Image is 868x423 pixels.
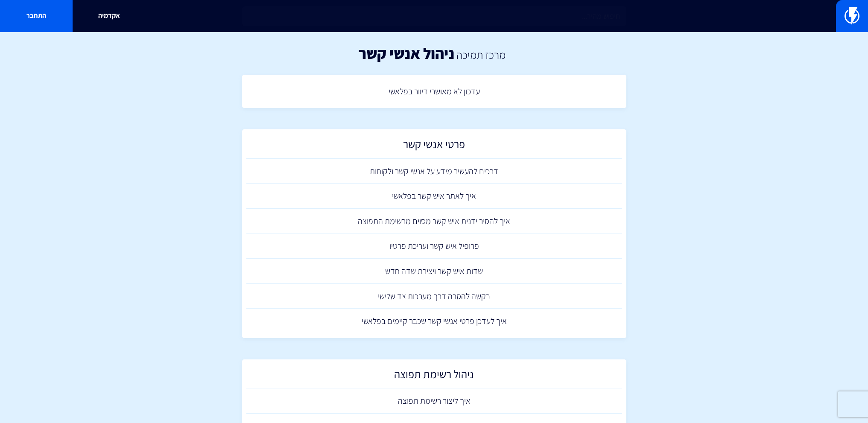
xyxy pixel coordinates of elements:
a: ניהול רשימת תפוצה [246,364,622,389]
a: עדכון לא מאושרי דיוור בפלאשי [246,79,622,104]
input: חיפוש מהיר... [242,6,626,26]
a: מרכז תמיכה [456,47,506,62]
h2: ניהול רשימת תפוצה [251,368,618,385]
h2: פרטי אנשי קשר [251,138,618,155]
a: פרטי אנשי קשר [246,134,622,159]
a: דרכים להעשיר מידע על אנשי קשר ולקוחות [246,159,622,184]
a: איך להסיר ידנית איש קשר מסוים מרשימת התפוצה [246,209,622,234]
a: שדות איש קשר ויצירת שדה חדש [246,259,622,284]
a: איך ליצור רשימת תפוצה [246,388,622,414]
h1: ניהול אנשי קשר [359,45,454,62]
a: בקשה להסרה דרך מערכות צד שלישי [246,284,622,309]
a: פרופיל איש קשר ועריכת פרטיו [246,233,622,259]
a: איך לעדכן פרטי אנשי קשר שכבר קיימים בפלאשי [246,309,622,334]
a: איך לאתר איש קשר בפלאשי [246,184,622,209]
